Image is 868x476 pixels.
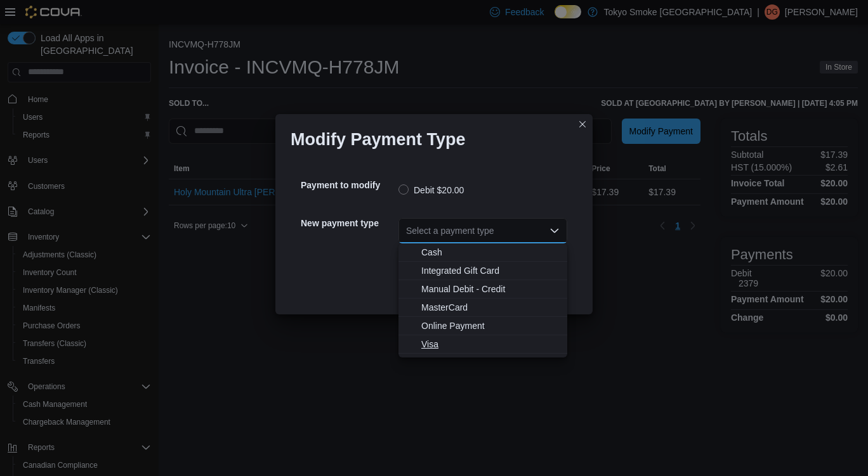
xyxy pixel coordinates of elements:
[421,283,560,295] span: Manual Debit - Credit
[398,183,464,198] label: Debit $20.00
[421,246,560,259] span: Cash
[398,262,567,280] button: Integrated Gift Card
[301,210,396,236] h5: New payment type
[291,129,466,150] h1: Modify Payment Type
[398,243,567,354] div: Choose from the following options
[421,338,560,351] span: Visa
[398,335,567,354] button: Visa
[398,280,567,299] button: Manual Debit - Credit
[549,226,560,236] button: Close list of options
[406,223,407,238] input: Accessible screen reader label
[398,243,567,262] button: Cash
[398,299,567,317] button: MasterCard
[575,117,590,132] button: Closes this modal window
[421,264,560,277] span: Integrated Gift Card
[398,317,567,335] button: Online Payment
[301,172,396,198] h5: Payment to modify
[421,319,560,332] span: Online Payment
[421,301,560,314] span: MasterCard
